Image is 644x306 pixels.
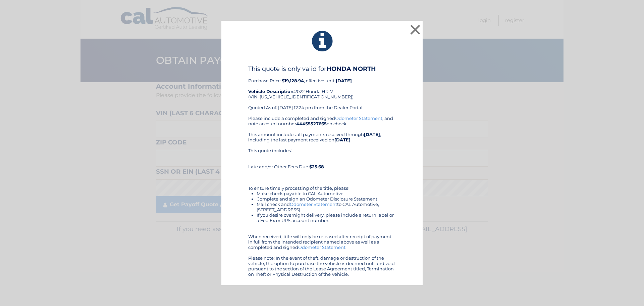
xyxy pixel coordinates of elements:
a: Odometer Statement [298,245,345,250]
button: × [409,23,422,36]
div: Purchase Price: , effective until 2022 Honda HR-V (VIN: [US_VEHICLE_IDENTIFICATION_NUMBER]) Quote... [248,65,396,116]
div: This quote includes: Late and/or Other Fees Due: [248,148,396,169]
b: [DATE] [336,78,352,83]
strong: Vehicle Description: [248,89,294,94]
b: $25.68 [309,164,324,169]
b: $19,128.94 [282,78,304,83]
a: Odometer Statement [335,116,382,121]
b: HONDA NORTH [326,65,376,73]
li: Complete and sign an Odometer Disclosure Statement [257,196,396,202]
li: If you desire overnight delivery, please include a return label or a Fed Ex or UPS account number. [257,212,396,223]
li: Mail check and to CAL Automotive, [STREET_ADDRESS] [257,202,396,212]
b: 44455527665 [296,121,327,126]
div: Please include a completed and signed , and note account number on check. This amount includes al... [248,116,396,277]
li: Make check payable to CAL Automotive [257,191,396,196]
b: [DATE] [364,132,380,137]
a: Odometer Statement [290,202,337,207]
b: [DATE] [334,137,351,142]
h4: This quote is only valid for [248,65,396,73]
